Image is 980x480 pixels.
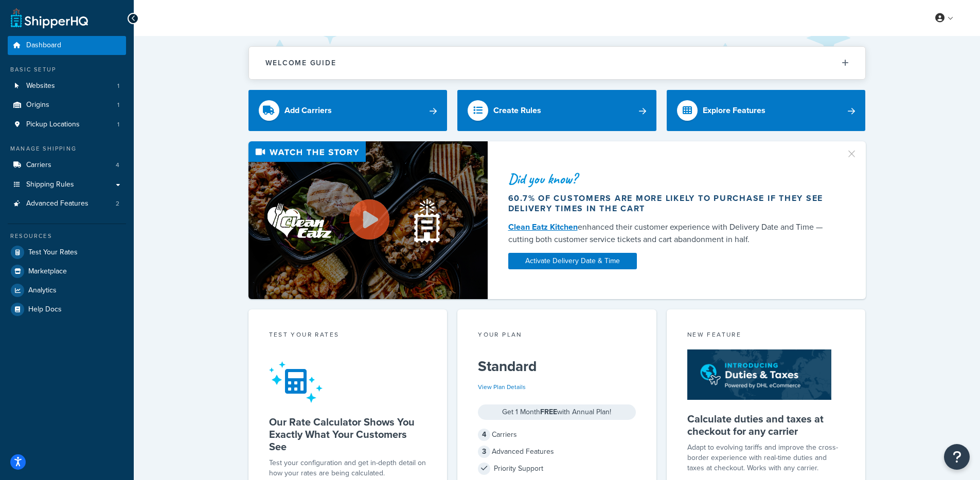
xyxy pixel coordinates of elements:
[8,77,126,96] li: Websites
[116,199,119,208] span: 2
[687,442,845,473] p: Adapt to evolving tariffs and improve the cross-border experience with real-time duties and taxes...
[265,59,336,67] h2: Welcome Guide
[478,428,636,442] div: Carriers
[117,82,119,90] span: 1
[284,103,332,118] div: Add Carriers
[26,41,61,50] span: Dashboard
[26,199,88,208] span: Advanced Features
[478,446,490,458] span: 3
[269,330,427,342] div: Test your rates
[8,262,126,281] a: Marketplace
[687,330,845,342] div: New Feature
[703,103,765,118] div: Explore Features
[478,330,636,342] div: Your Plan
[667,90,866,131] a: Explore Features
[117,120,119,129] span: 1
[8,96,126,115] li: Origins
[269,458,427,478] div: Test your configuration and get in-depth detail on how your rates are being calculated.
[944,444,970,470] button: Open Resource Center
[8,300,126,319] a: Help Docs
[478,445,636,459] div: Advanced Features
[8,115,126,134] a: Pickup Locations1
[248,90,448,131] a: Add Carriers
[8,36,126,55] a: Dashboard
[26,180,74,189] span: Shipping Rules
[269,416,427,453] h5: Our Rate Calculator Shows You Exactly What Your Customers See
[8,156,126,175] li: Carriers
[478,461,636,476] div: Priority Support
[8,156,126,175] a: Carriers4
[28,305,62,314] span: Help Docs
[8,194,126,213] li: Advanced Features
[8,175,126,194] a: Shipping Rules
[8,194,126,213] a: Advanced Features2
[508,193,833,214] div: 60.7% of customers are more likely to purchase if they see delivery times in the cart
[508,221,578,233] a: Clean Eatz Kitchen
[26,120,80,129] span: Pickup Locations
[248,141,488,299] img: Video thumbnail
[8,115,126,134] li: Pickup Locations
[540,407,557,417] strong: FREE
[28,286,57,295] span: Analytics
[28,248,78,257] span: Test Your Rates
[478,404,636,420] div: Get 1 Month with Annual Plan!
[508,172,833,186] div: Did you know?
[249,47,865,79] button: Welcome Guide
[8,243,126,262] a: Test Your Rates
[8,232,126,241] div: Resources
[8,144,126,153] div: Manage Shipping
[26,161,51,170] span: Carriers
[687,413,845,437] h5: Calculate duties and taxes at checkout for any carrier
[116,161,119,170] span: 4
[26,101,49,109] span: Origins
[26,82,55,90] span: Websites
[478,358,636,375] h5: Standard
[28,267,67,276] span: Marketplace
[8,281,126,300] a: Analytics
[508,221,833,246] div: enhanced their customer experience with Delivery Date and Time — cutting both customer service ti...
[8,96,126,115] a: Origins1
[508,253,637,269] a: Activate Delivery Date & Time
[8,65,126,74] div: Basic Setup
[8,77,126,96] a: Websites1
[457,90,656,131] a: Create Rules
[493,103,541,118] div: Create Rules
[117,101,119,109] span: 1
[478,429,490,441] span: 4
[478,382,526,392] a: View Plan Details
